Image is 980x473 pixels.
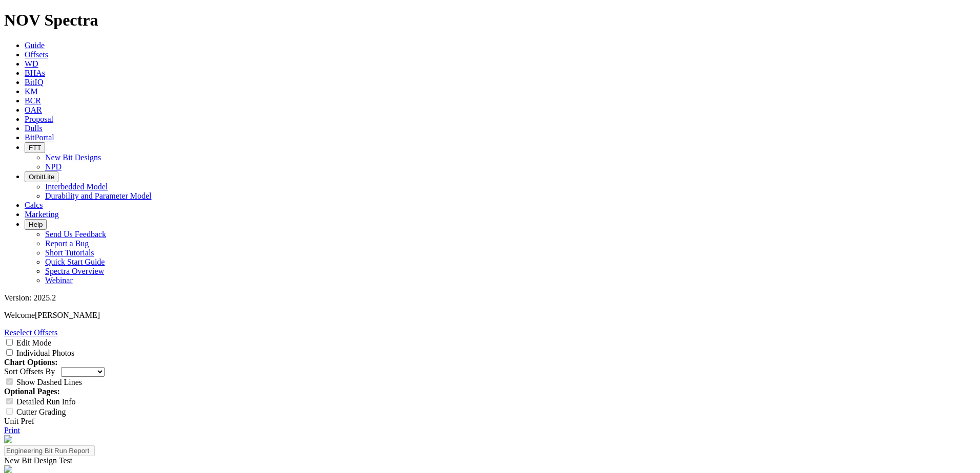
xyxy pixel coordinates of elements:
a: Spectra Overview [45,267,104,275]
a: NPD [45,162,62,171]
button: OrbitLite [25,171,58,182]
a: Send Us Feedback [45,230,106,239]
a: New Bit Designs [45,153,101,162]
button: FTT [25,142,45,153]
h1: NOV Spectra [4,11,976,30]
label: Sort Offsets By [4,367,55,376]
a: BitIQ [25,78,43,87]
a: Durability and Parameter Model [45,191,152,200]
a: Report a Bug [45,239,89,248]
button: Help [25,219,47,230]
a: Calcs [25,201,43,209]
a: Guide [25,41,45,50]
div: Version: 2025.2 [4,293,976,303]
a: Webinar [45,276,73,285]
a: Print [4,426,20,435]
strong: Chart Options: [4,358,57,367]
strong: Optional Pages: [4,387,60,396]
a: Unit Pref [4,417,34,425]
a: KM [25,87,38,96]
a: BCR [25,96,41,105]
a: OAR [25,105,42,114]
a: Short Tutorials [45,248,94,257]
label: Detailed Run Info [16,397,76,406]
a: Reselect Offsets [4,328,57,337]
a: WD [25,59,38,68]
a: Proposal [25,115,53,123]
label: Edit Mode [16,338,51,347]
a: BHAs [25,69,45,77]
img: NOV_WT_RH_Logo_Vert_RGB_F.d63d51a4.png [4,435,12,443]
a: Dulls [25,124,43,133]
div: New Bit Design Test [4,456,976,465]
a: Quick Start Guide [45,257,105,266]
label: Cutter Grading [16,407,66,416]
p: Welcome [4,311,976,320]
label: Show Dashed Lines [16,378,82,386]
a: Interbedded Model [45,182,108,191]
span: Help [29,221,43,228]
span: OrbitLite [29,173,54,181]
input: Click to edit report title [4,445,95,456]
a: BitPortal [25,133,54,142]
span: FTT [29,144,41,152]
label: Individual Photos [16,349,74,357]
span: [PERSON_NAME] [35,311,100,319]
a: Offsets [25,50,48,59]
a: Marketing [25,210,59,219]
